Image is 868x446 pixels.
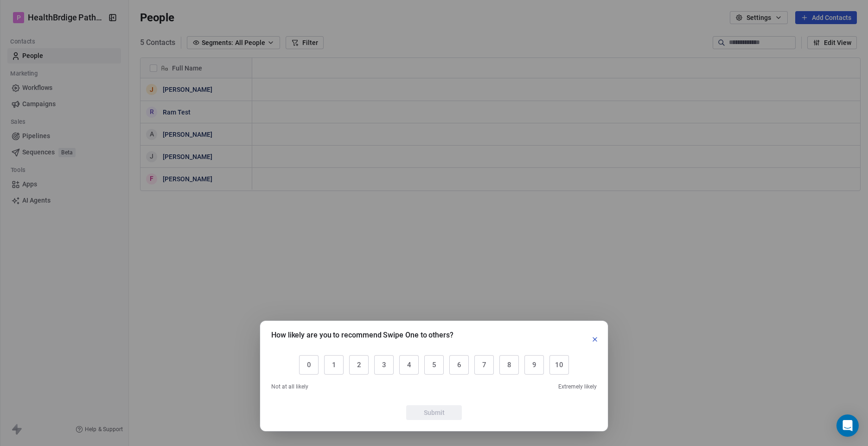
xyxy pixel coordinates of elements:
[558,383,597,390] span: Extremely likely
[271,332,453,341] h1: How likely are you to recommend Swipe One to others?
[324,355,344,375] button: 1
[424,355,444,375] button: 5
[349,355,369,375] button: 2
[399,355,419,375] button: 4
[271,383,309,390] span: Not at all likely
[374,355,394,375] button: 3
[406,405,462,420] button: Submit
[524,355,544,375] button: 9
[474,355,494,375] button: 7
[299,355,319,375] button: 0
[499,355,519,375] button: 8
[449,355,469,375] button: 6
[549,355,569,375] button: 10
